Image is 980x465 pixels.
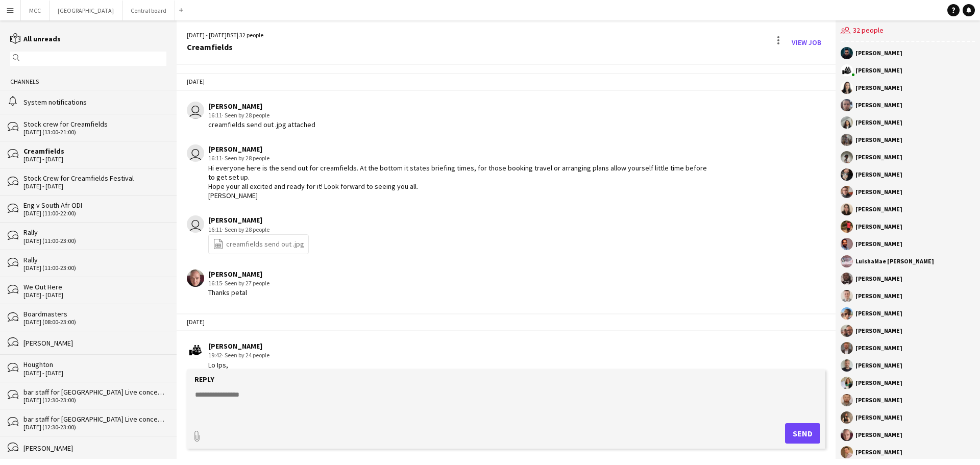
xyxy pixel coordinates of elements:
div: [PERSON_NAME] [855,172,902,178]
div: [PERSON_NAME] [855,362,902,369]
div: We Out Here [23,282,166,291]
div: [DATE] (08:00-23:00) [23,319,166,326]
div: [PERSON_NAME] [23,444,166,453]
div: [PERSON_NAME] [208,341,617,351]
div: Creamfields [187,42,263,52]
div: bar staff for [GEOGRAPHIC_DATA] Live concerts [23,387,166,397]
div: Stock Crew for Creamfields Festival [23,174,166,183]
span: BST [227,31,237,39]
div: Rally [23,255,166,264]
div: [PERSON_NAME] [855,432,902,438]
div: [PERSON_NAME] [855,449,902,455]
div: [DATE] (11:00-23:00) [23,264,166,272]
div: 16:11 [208,225,309,234]
div: [PERSON_NAME] [208,215,309,225]
button: [GEOGRAPHIC_DATA] [50,1,122,20]
div: [DATE] (13:00-21:00) [23,129,166,136]
div: [DATE] - [DATE] [23,370,166,377]
a: creamfields send out .jpg [213,238,304,250]
div: [PERSON_NAME] [855,397,902,403]
div: Boardmasters [23,309,166,319]
div: [PERSON_NAME] [855,414,902,421]
div: [PERSON_NAME] [855,119,902,126]
div: [PERSON_NAME] [208,144,714,154]
div: [PERSON_NAME] [855,189,902,195]
div: 16:11 [208,154,714,163]
span: · Seen by 28 people [222,111,269,119]
div: System notifications [23,97,166,107]
a: View Job [788,34,825,51]
button: MCC [21,1,50,20]
div: [PERSON_NAME] [855,50,902,56]
div: 19:42 [208,351,617,360]
label: Reply [194,375,214,384]
div: [PERSON_NAME] [855,224,902,230]
div: [PERSON_NAME] [855,206,902,212]
div: [PERSON_NAME] [855,85,902,91]
div: [DATE] - [DATE] [23,291,166,299]
span: · Seen by 27 people [222,279,269,287]
div: [PERSON_NAME] [23,338,166,348]
div: [DATE] - [DATE] | 32 people [187,31,263,40]
div: 16:15 [208,279,269,288]
div: [DATE] (12:30-23:00) [23,397,166,404]
div: Rally [23,228,166,237]
div: [PERSON_NAME] [855,154,902,160]
div: 32 people [841,20,975,42]
div: [DATE] [177,313,836,331]
div: [PERSON_NAME] [855,102,902,108]
div: [PERSON_NAME] [208,270,269,279]
div: Thanks petal [208,288,269,297]
div: [DATE] [177,73,836,90]
div: Eng v South Afr ODI [23,201,166,210]
div: bar staff for [GEOGRAPHIC_DATA] Live concerts [23,414,166,424]
div: [PERSON_NAME] [855,276,902,282]
div: [DATE] (12:30-23:00) [23,424,166,431]
button: Send [785,423,820,444]
div: [PERSON_NAME] [855,137,902,143]
div: Creamfields [23,146,166,156]
div: [DATE] (11:00-22:00) [23,210,166,217]
div: creamfields send out .jpg attached [208,120,315,129]
div: [DATE] (11:00-23:00) [23,237,166,244]
div: [PERSON_NAME] [208,102,315,111]
span: · Seen by 28 people [222,154,269,162]
div: [PERSON_NAME] [855,328,902,334]
span: · Seen by 24 people [222,351,269,359]
div: [DATE] - [DATE] [23,156,166,163]
div: [PERSON_NAME] [855,67,902,74]
div: [PERSON_NAME] [855,310,902,316]
div: [PERSON_NAME] [855,293,902,299]
span: · Seen by 28 people [222,226,269,233]
div: [PERSON_NAME] [855,380,902,386]
button: Central board [122,1,175,20]
a: All unreads [10,34,61,43]
div: Houghton [23,360,166,369]
div: 16:11 [208,111,315,120]
div: [PERSON_NAME] [855,345,902,351]
div: [PERSON_NAME] [855,241,902,247]
div: LuishaMae [PERSON_NAME] [855,258,934,264]
div: [DATE] - [DATE] [23,183,166,190]
div: Stock crew for Creamfields [23,119,166,129]
div: Hi everyone here is the send out for creamfields. At the bottom it states briefing times, for tho... [208,163,714,201]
